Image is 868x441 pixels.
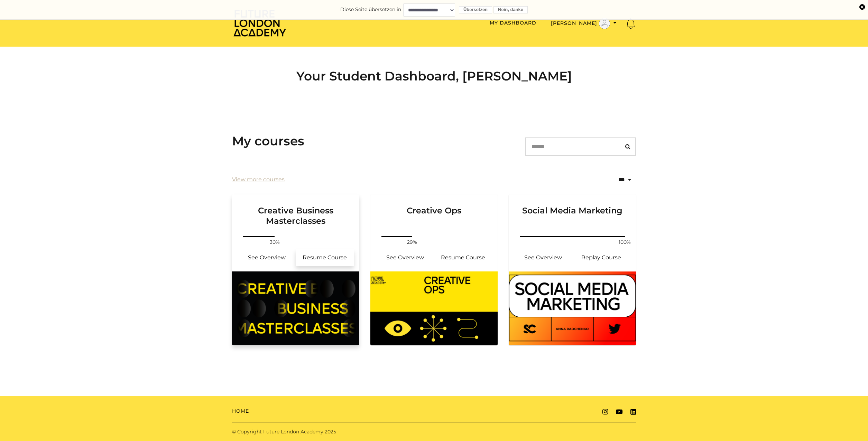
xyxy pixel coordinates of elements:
h2: Your Student Dashboard, [PERSON_NAME] [232,69,636,84]
button: Toggle menu [549,18,619,29]
button: Übersetzen [459,6,492,13]
button: Nein, danke [493,6,528,13]
div: © Copyright Future London Academy 2025 [227,428,434,435]
a: Creative Business Masterclasses : See Overview [238,249,296,266]
a: My Dashboard [490,20,536,26]
a: Creative Business Masterclasses [232,194,359,234]
a: Creative Business Masterclasses : Resume Course [296,249,354,266]
img: Home Page [232,9,287,37]
h3: Creative Ops [379,194,489,226]
a: Creative Ops: Resume Course [434,249,492,266]
a: Creative Ops [370,194,498,234]
a: Social Media Marketing: See Overview [514,249,572,266]
a: Home [232,408,249,415]
h3: My courses [232,134,304,148]
span: 100% [617,239,633,246]
a: Creative Ops: See Overview [376,249,434,266]
form: Diese Seite übersetzen in [7,3,861,16]
h3: Creative Business Masterclasses [240,194,351,226]
a: Social Media Marketing [509,194,636,234]
a: Social Media Marketing: Resume Course [572,249,630,266]
select: status [588,171,636,189]
a: View more courses [232,175,285,184]
span: 30% [266,239,283,246]
span: 29% [404,239,420,246]
h3: Social Media Marketing [517,194,628,226]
